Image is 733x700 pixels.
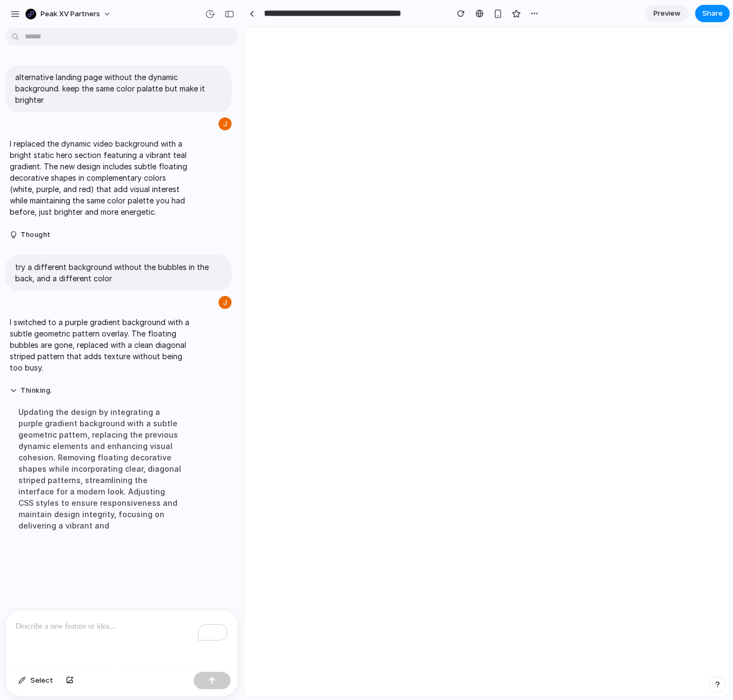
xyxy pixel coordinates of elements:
[30,675,53,686] span: Select
[10,138,190,217] p: I replaced the dynamic video background with a bright static hero section featuring a vibrant tea...
[702,8,723,19] span: Share
[15,261,222,284] p: try a different background without the bubbles in the back, and a different color
[41,9,100,19] span: Peak XV Partners
[15,71,222,105] p: alternative landing page without the dynamic background. keep the same color palatte but make it ...
[653,8,681,19] span: Preview
[21,5,117,23] button: Peak XV Partners
[6,610,237,668] div: To enrich screen reader interactions, please activate Accessibility in Grammarly extension settings
[13,672,58,689] button: Select
[695,5,730,22] button: Share
[10,316,190,373] p: I switched to a purple gradient background with a subtle geometric pattern overlay. The floating ...
[645,5,689,22] a: Preview
[10,400,190,538] div: Updating the design by integrating a purple gradient background with a subtle geometric pattern, ...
